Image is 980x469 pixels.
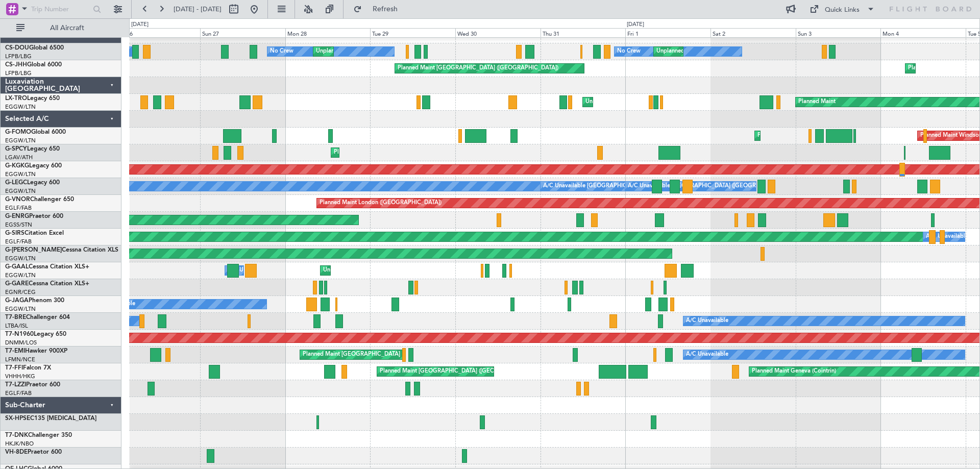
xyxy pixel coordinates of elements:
[798,94,836,110] div: Planned Maint
[5,204,32,212] a: EGLF/FAB
[880,28,966,37] div: Mon 4
[364,6,407,13] span: Refresh
[5,348,25,354] span: T7-EMI
[804,1,880,17] button: Quick Links
[617,44,641,59] div: No Crew
[5,348,67,354] a: T7-EMIHawker 900XP
[926,229,968,244] div: A/C Unavailable
[5,314,70,320] a: T7-BREChallenger 604
[349,1,410,17] button: Refresh
[370,28,455,37] div: Tue 29
[825,5,860,15] div: Quick Links
[5,180,60,186] a: G-LEGCLegacy 600
[5,53,32,60] a: LFPB/LBG
[5,69,32,77] a: LFPB/LBG
[5,281,89,287] a: G-GARECessna Citation XLS+
[5,264,89,270] a: G-GAALCessna Citation XLS+
[5,322,28,330] a: LTBA/ISL
[686,313,728,329] div: A/C Unavailable
[5,62,27,68] span: CS-JHH
[5,264,29,270] span: G-GAAL
[5,356,35,363] a: LFMN/NCE
[5,95,27,102] span: LX-TRO
[5,298,29,304] span: G-JAGA
[5,247,62,253] span: G-[PERSON_NAME]
[5,449,28,455] span: VH-8DE
[5,187,36,195] a: EGGW/LTN
[5,432,28,438] span: T7-DNK
[5,314,26,320] span: T7-BRE
[5,331,66,337] a: T7-N1960Legacy 650
[686,347,728,362] div: A/C Unavailable
[5,305,36,313] a: EGGW/LTN
[5,129,66,135] a: G-FOMOGlobal 6000
[27,24,108,32] span: All Aircraft
[323,263,491,278] div: Unplanned Maint [GEOGRAPHIC_DATA] ([GEOGRAPHIC_DATA])
[380,364,550,379] div: Planned Maint [GEOGRAPHIC_DATA] ([GEOGRAPHIC_DATA] Intl)
[5,163,62,169] a: G-KGKGLegacy 600
[5,432,72,438] a: T7-DNKChallenger 350
[5,146,27,152] span: G-SPCY
[710,28,796,37] div: Sat 2
[5,137,36,144] a: EGGW/LTN
[627,20,644,29] div: [DATE]
[5,365,51,371] a: T7-FFIFalcon 7X
[5,339,37,347] a: DNMM/LOS
[5,298,64,304] a: G-JAGAPhenom 300
[5,45,29,51] span: CS-DOU
[31,2,90,17] input: Trip Number
[316,44,484,59] div: Unplanned Maint [GEOGRAPHIC_DATA] ([GEOGRAPHIC_DATA])
[5,95,60,102] a: LX-TROLegacy 650
[625,28,710,37] div: Fri 1
[5,196,30,203] span: G-VNOR
[585,94,753,110] div: Unplanned Maint [GEOGRAPHIC_DATA] ([GEOGRAPHIC_DATA])
[656,44,824,59] div: Unplanned Maint [GEOGRAPHIC_DATA] ([GEOGRAPHIC_DATA])
[5,45,64,51] a: CS-DOUGlobal 6500
[5,271,36,279] a: EGGW/LTN
[5,247,118,253] a: G-[PERSON_NAME]Cessna Citation XLS
[5,230,24,236] span: G-SIRS
[5,221,32,229] a: EGSS/STN
[5,382,26,388] span: T7-LZZI
[5,213,29,219] span: G-ENRG
[334,145,451,160] div: Planned Maint Athens ([PERSON_NAME] Intl)
[5,415,27,422] span: SX-HPS
[5,213,63,219] a: G-ENRGPraetor 600
[5,415,96,422] a: SX-HPSEC135 [MEDICAL_DATA]
[5,382,60,388] a: T7-LZZIPraetor 600
[285,28,371,37] div: Mon 28
[757,128,855,143] div: Planned Maint [GEOGRAPHIC_DATA]
[5,154,33,161] a: LGAV/ATH
[200,28,285,37] div: Sun 27
[5,331,34,337] span: T7-N1960
[5,180,27,186] span: G-LEGC
[543,179,709,194] div: A/C Unavailable [GEOGRAPHIC_DATA] ([GEOGRAPHIC_DATA])
[5,146,60,152] a: G-SPCYLegacy 650
[174,5,222,14] span: [DATE] - [DATE]
[455,28,541,37] div: Wed 30
[5,373,35,380] a: VHHH/HKG
[5,389,32,397] a: EGLF/FAB
[5,281,29,287] span: G-GARE
[628,179,794,194] div: A/C Unavailable [GEOGRAPHIC_DATA] ([GEOGRAPHIC_DATA])
[5,288,36,296] a: EGNR/CEG
[5,440,34,448] a: HKJK/NBO
[5,238,32,245] a: EGLF/FAB
[303,347,400,362] div: Planned Maint [GEOGRAPHIC_DATA]
[320,195,442,211] div: Planned Maint London ([GEOGRAPHIC_DATA])
[398,61,558,76] div: Planned Maint [GEOGRAPHIC_DATA] ([GEOGRAPHIC_DATA])
[11,20,111,36] button: All Aircraft
[5,255,36,262] a: EGGW/LTN
[5,129,31,135] span: G-FOMO
[5,230,64,236] a: G-SIRSCitation Excel
[270,44,293,59] div: No Crew
[5,449,62,455] a: VH-8DEPraetor 600
[5,170,36,178] a: EGGW/LTN
[752,364,836,379] div: Planned Maint Geneva (Cointrin)
[541,28,626,37] div: Thu 31
[5,196,74,203] a: G-VNORChallenger 650
[5,62,62,68] a: CS-JHHGlobal 6000
[115,28,200,37] div: Sat 26
[5,163,29,169] span: G-KGKG
[796,28,881,37] div: Sun 3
